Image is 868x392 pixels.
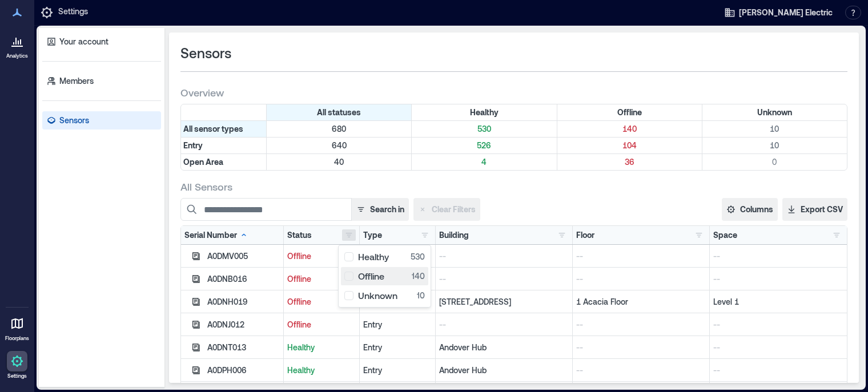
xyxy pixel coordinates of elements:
[287,319,356,330] p: Offline
[713,273,843,285] p: --
[3,347,31,383] a: Settings
[58,6,88,19] p: Settings
[439,229,469,241] div: Building
[180,44,231,62] span: Sensors
[59,115,89,126] p: Sensors
[560,123,700,135] p: 140
[576,229,594,241] div: Floor
[181,138,267,153] div: Filter by Type: Entry
[439,342,569,353] p: Andover Hub
[414,156,554,168] p: 4
[207,319,280,330] div: A0DNJ012
[3,27,31,63] a: Analytics
[287,296,356,308] p: Offline
[363,229,382,241] div: Type
[412,138,557,153] div: Filter by Type: Entry & Status: Healthy
[739,7,833,18] span: [PERSON_NAME] Electric
[782,198,847,221] button: Export CSV
[287,229,312,241] div: Status
[59,36,108,47] p: Your account
[267,104,412,120] div: All statuses
[414,123,554,135] p: 530
[363,319,432,330] div: Entry
[42,72,161,90] a: Members
[705,123,845,135] p: 10
[576,342,706,353] p: --
[7,373,27,379] p: Settings
[287,273,356,285] p: Offline
[713,342,843,353] p: --
[180,86,224,99] span: Overview
[439,365,569,376] p: Andover Hub
[576,273,706,285] p: --
[576,365,706,376] p: --
[363,342,432,353] div: Entry
[351,198,409,221] button: Search in
[6,52,28,59] p: Analytics
[713,296,843,308] p: Level 1
[2,310,33,345] a: Floorplans
[702,138,847,153] div: Filter by Type: Entry & Status: Unknown
[705,156,845,168] p: 0
[287,342,356,353] p: Healthy
[207,273,280,285] div: A0DNB016
[713,250,843,262] p: --
[557,104,702,120] div: Filter by Status: Offline
[414,140,554,151] p: 526
[207,296,280,308] div: A0DNH019
[439,319,569,330] p: --
[269,140,409,151] p: 640
[287,250,356,262] p: Offline
[207,342,280,353] div: A0DNT013
[181,121,267,137] div: All sensor types
[439,296,569,308] p: [STREET_ADDRESS]
[557,138,702,153] div: Filter by Type: Entry & Status: Offline
[702,104,847,120] div: Filter by Status: Unknown
[713,365,843,376] p: --
[269,123,409,135] p: 680
[181,154,267,170] div: Filter by Type: Open Area
[42,111,161,130] a: Sensors
[560,156,700,168] p: 36
[184,229,248,241] div: Serial Number
[413,198,480,221] button: Clear Filters
[180,180,232,193] span: All Sensors
[5,335,29,342] p: Floorplans
[705,140,845,151] p: 10
[207,250,280,262] div: A0DMV005
[439,250,569,262] p: --
[412,104,557,120] div: Filter by Status: Healthy
[59,75,94,87] p: Members
[576,319,706,330] p: --
[702,154,847,170] div: Filter by Type: Open Area & Status: Unknown (0 sensors)
[287,365,356,376] p: Healthy
[722,198,778,221] button: Columns
[42,33,161,51] a: Your account
[576,296,706,308] p: 1 Acacia Floor
[363,365,432,376] div: Entry
[439,273,569,285] p: --
[721,3,836,22] button: [PERSON_NAME] Electric
[269,156,409,168] p: 40
[713,229,737,241] div: Space
[713,319,843,330] p: --
[207,365,280,376] div: A0DPH006
[560,140,700,151] p: 104
[412,154,557,170] div: Filter by Type: Open Area & Status: Healthy
[557,154,702,170] div: Filter by Type: Open Area & Status: Offline
[576,250,706,262] p: --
